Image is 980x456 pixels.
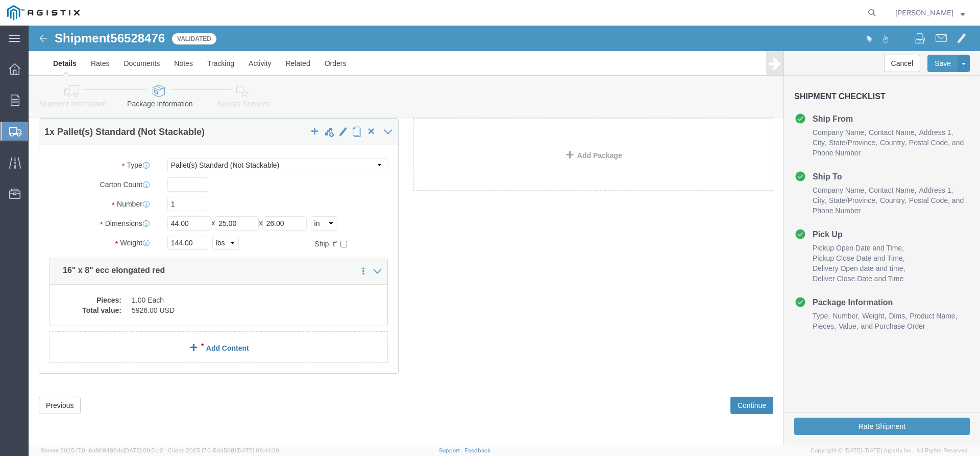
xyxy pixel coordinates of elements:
[895,7,953,18] span: Christy Escalante
[124,447,163,453] span: [DATE] 09:51:12
[895,7,966,19] button: [PERSON_NAME]
[439,447,464,453] a: Support
[29,26,980,445] iframe: FS Legacy Container
[236,447,279,453] span: [DATE] 08:44:20
[41,447,163,453] span: Server: 2025.17.0-16a969492de
[464,447,491,453] a: Feedback
[168,447,279,453] span: Client: 2025.17.0-5dd568f
[811,446,968,455] span: Copyright © [DATE]-[DATE] Agistix Inc., All Rights Reserved
[7,5,80,20] img: logo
